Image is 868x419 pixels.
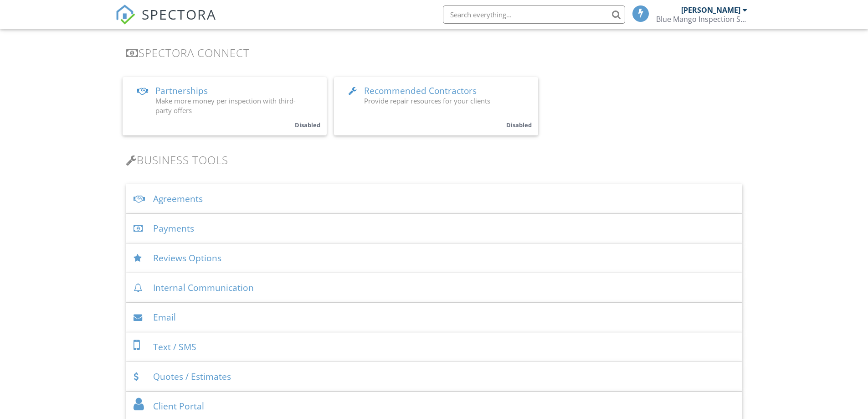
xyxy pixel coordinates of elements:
[126,362,742,392] div: Quotes / Estimates
[681,5,740,15] div: [PERSON_NAME]
[364,96,490,105] span: Provide repair resources for your clients
[126,47,742,59] h3: Spectora Connect
[126,303,742,332] div: Email
[334,77,538,135] a: Recommended Contractors Provide repair resources for your clients Disabled
[126,154,742,166] h3: Business Tools
[155,96,296,115] span: Make more money per inspection with third-party offers
[506,121,532,129] small: Disabled
[364,85,477,97] span: Recommended Contractors
[142,5,216,24] span: SPECTORA
[126,243,742,273] div: Reviews Options
[126,273,742,303] div: Internal Communication
[656,15,747,24] div: Blue Mango Inspection Services
[155,85,208,97] span: Partnerships
[123,77,327,135] a: Partnerships Make more money per inspection with third-party offers Disabled
[115,5,135,25] img: The Best Home Inspection Software - Spectora
[115,12,216,31] a: SPECTORA
[126,184,742,214] div: Agreements
[443,5,625,24] input: Search everything...
[126,214,742,243] div: Payments
[126,332,742,362] div: Text / SMS
[295,121,320,129] small: Disabled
